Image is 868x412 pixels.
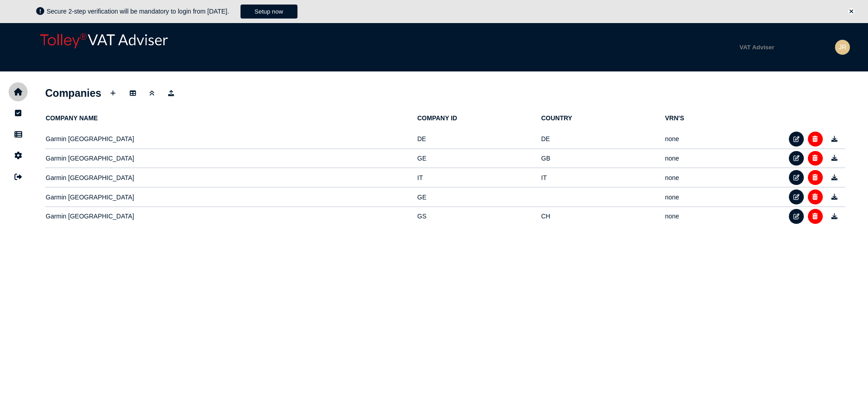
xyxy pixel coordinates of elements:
[164,86,179,101] button: Upload a single company
[125,86,140,101] button: Export companies to Excel
[665,154,788,162] td: none
[45,135,417,143] td: Garmin [GEOGRAPHIC_DATA]
[665,114,788,130] th: VRN's
[9,125,28,144] button: Data manager
[665,212,788,220] td: none
[145,86,160,101] button: Upload companies from Excel
[665,193,788,201] td: none
[9,167,28,186] button: Sign out
[417,212,541,220] td: GS
[9,146,28,165] button: Manage settings
[665,135,788,143] td: none
[45,114,417,130] th: Company Name
[241,5,297,19] button: Setup now
[106,86,121,101] button: Add a new company
[417,193,541,201] td: GE
[47,8,238,15] div: Secure 2-step verification will be mandatory to login from [DATE].
[417,174,541,182] td: IT
[198,36,785,58] menu: navigate products
[45,174,417,182] td: Garmin [GEOGRAPHIC_DATA]
[36,30,194,65] div: app logo
[835,40,850,55] div: Profile settings
[45,212,417,220] td: Garmin [GEOGRAPHIC_DATA]
[728,36,785,58] button: Shows a dropdown of VAT Advisor options
[541,114,665,130] th: Country
[541,154,665,162] td: GB
[848,8,854,14] button: Hide message
[541,174,665,182] td: IT
[417,135,541,143] td: DE
[665,174,788,182] td: none
[9,104,28,123] button: Tasks
[541,135,665,143] td: DE
[417,114,541,130] th: Company ID
[541,212,665,220] td: CH
[417,154,541,162] td: GE
[45,85,845,102] h2: Companies
[45,154,417,162] td: Garmin [GEOGRAPHIC_DATA]
[9,82,28,101] button: Home
[45,193,417,201] td: Garmin [GEOGRAPHIC_DATA]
